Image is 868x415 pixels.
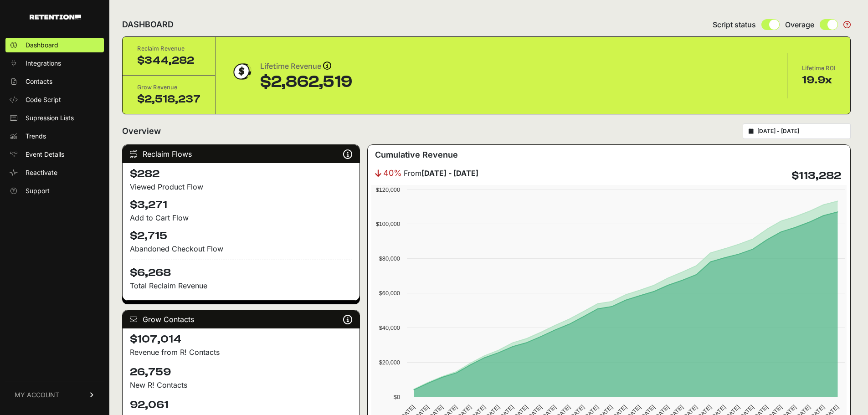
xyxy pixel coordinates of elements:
h4: 26,759 [130,365,352,379]
span: Event Details [26,150,64,159]
span: Overage [785,19,814,30]
a: Code Script [5,92,104,107]
div: $344,282 [137,53,200,68]
span: Reactivate [26,168,57,177]
span: From [404,168,478,179]
span: Integrations [26,59,61,68]
a: MY ACCOUNT [5,381,104,409]
div: Add to Cart Flow [130,212,352,223]
text: $20,000 [379,359,400,366]
a: Contacts [5,74,104,89]
span: Supression Lists [26,113,74,123]
h4: $3,271 [130,198,352,212]
strong: [DATE] - [DATE] [421,169,478,178]
a: Support [5,184,104,198]
div: Grow Revenue [137,83,200,92]
p: Revenue from R! Contacts [130,347,352,358]
div: Reclaim Revenue [137,44,200,53]
text: $100,000 [376,220,400,227]
span: 40% [383,167,402,179]
h4: $2,715 [130,229,352,243]
p: New R! Contacts [130,379,352,390]
span: Trends [26,132,46,141]
text: $80,000 [379,255,400,262]
a: Supression Lists [5,111,104,125]
text: $40,000 [379,324,400,331]
span: MY ACCOUNT [15,390,59,400]
text: $0 [394,394,400,400]
div: Lifetime ROI [802,64,836,73]
span: Script status [713,19,756,30]
span: Code Script [26,95,61,104]
a: Integrations [5,56,104,71]
a: Trends [5,129,104,143]
p: Total Reclaim Revenue [130,280,352,291]
div: Grow Contacts [123,310,360,328]
div: $2,518,237 [137,92,200,107]
img: dollar-coin-05c43ed7efb7bc0c12610022525b4bbbb207c7efeef5aecc26f025e68dcafac9.png [230,60,253,83]
h4: 92,061 [130,398,352,412]
span: Contacts [26,77,52,86]
h4: $113,282 [791,169,841,183]
div: 19.9x [802,73,836,87]
h4: $282 [130,167,352,181]
div: Viewed Product Flow [130,181,352,192]
h4: $6,268 [130,260,352,280]
text: $60,000 [379,290,400,297]
div: Abandoned Checkout Flow [130,243,352,254]
h4: $107,014 [130,332,352,347]
span: Dashboard [26,41,58,50]
div: Lifetime Revenue [260,60,352,73]
a: Dashboard [5,38,104,52]
span: Support [26,186,50,195]
img: Retention.com [30,15,81,20]
text: $120,000 [376,186,400,193]
h3: Cumulative Revenue [375,149,458,161]
div: Reclaim Flows [123,145,360,163]
h2: Overview [122,125,161,138]
a: Event Details [5,147,104,162]
h2: DASHBOARD [122,18,174,31]
a: Reactivate [5,165,104,180]
div: $2,862,519 [260,73,352,91]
